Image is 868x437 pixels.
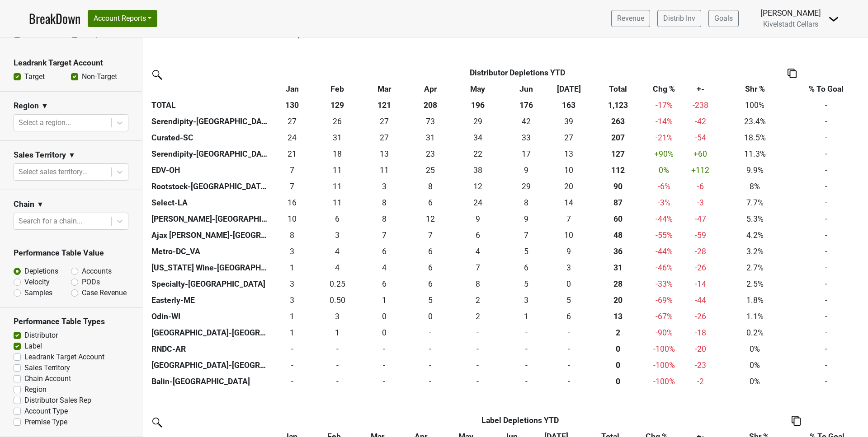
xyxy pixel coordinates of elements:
[410,246,450,257] div: 6
[504,243,550,260] td: 5.25
[720,97,789,113] td: 100%
[683,116,718,127] div: -42
[789,162,863,178] td: -
[589,162,647,178] th: 111.663
[789,146,863,162] td: -
[720,81,789,97] th: Shr %: activate to sort column ascending
[452,260,503,276] td: 6.834
[454,132,501,144] div: 34
[657,10,701,27] a: Distrib Inv
[272,197,313,209] div: 16
[24,384,47,395] label: Region
[149,113,269,130] th: Serendipity-[GEOGRAPHIC_DATA]
[549,113,589,130] td: 39
[315,65,721,81] th: Distributor Depletions YTD
[504,130,550,146] td: 33
[315,227,360,243] td: 2.833
[82,71,117,82] label: Non-Target
[272,246,313,257] div: 3
[408,97,452,113] th: 208
[789,276,863,292] td: -
[452,113,503,130] td: 29.08
[452,97,503,113] th: 196
[720,227,789,243] td: 4.2%
[589,276,647,292] th: 28.166
[149,67,164,81] img: filter
[269,211,315,227] td: 9.84
[505,213,547,225] div: 9
[362,213,406,225] div: 8
[315,178,360,195] td: 10.583
[647,243,680,260] td: -44 %
[720,211,789,227] td: 5.3%
[408,81,452,97] th: Apr: activate to sort column ascending
[720,113,789,130] td: 23.4%
[315,162,360,178] td: 11.416
[410,132,450,144] div: 31
[552,116,586,127] div: 39
[505,262,547,274] div: 6
[149,146,269,162] th: Serendipity-[GEOGRAPHIC_DATA]
[14,248,128,258] h3: Performance Table Value
[454,262,501,274] div: 7
[149,130,269,146] th: Curated-SC
[549,276,589,292] td: 0
[589,227,647,243] th: 47.582
[452,276,503,292] td: 8.334
[591,213,646,225] div: 60
[14,101,39,111] h3: Region
[272,213,313,225] div: 10
[269,243,315,260] td: 3
[789,113,863,130] td: -
[315,195,360,211] td: 11.167
[789,211,863,227] td: -
[454,148,501,160] div: 22
[789,178,863,195] td: -
[647,81,680,97] th: Chg %: activate to sort column ascending
[315,276,360,292] td: 0.25
[24,395,91,406] label: Distributor Sales Rep
[454,213,501,225] div: 9
[360,130,408,146] td: 26.751
[272,148,313,160] div: 21
[647,195,680,211] td: -3 %
[24,71,45,82] label: Target
[315,81,360,97] th: Feb: activate to sort column ascending
[683,229,718,241] div: -59
[269,146,315,162] td: 20.67
[24,417,67,428] label: Premise Type
[37,199,44,210] span: ▼
[272,132,313,144] div: 24
[552,148,586,160] div: 13
[589,113,647,130] th: 262.650
[789,243,863,260] td: -
[549,260,589,276] td: 2.75
[683,246,718,257] div: -28
[41,101,48,112] span: ▼
[317,213,358,225] div: 6
[315,113,360,130] td: 26.08
[454,229,501,241] div: 6
[549,227,589,243] td: 9.583
[789,227,863,243] td: -
[272,262,313,274] div: 1
[14,200,34,209] h3: Chain
[552,132,586,144] div: 27
[408,276,452,292] td: 5.666
[362,181,406,192] div: 3
[360,243,408,260] td: 5.583
[708,10,739,27] a: Goals
[647,260,680,276] td: -46 %
[149,211,269,227] th: [PERSON_NAME]-[GEOGRAPHIC_DATA]
[408,146,452,162] td: 23.16
[789,130,863,146] td: -
[272,181,313,192] div: 7
[317,164,358,176] div: 11
[589,178,647,195] th: 90.249
[504,178,550,195] td: 29.25
[720,276,789,292] td: 2.5%
[549,130,589,146] td: 26.666
[591,197,646,209] div: 87
[82,266,112,277] label: Accounts
[269,81,315,97] th: Jan: activate to sort column ascending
